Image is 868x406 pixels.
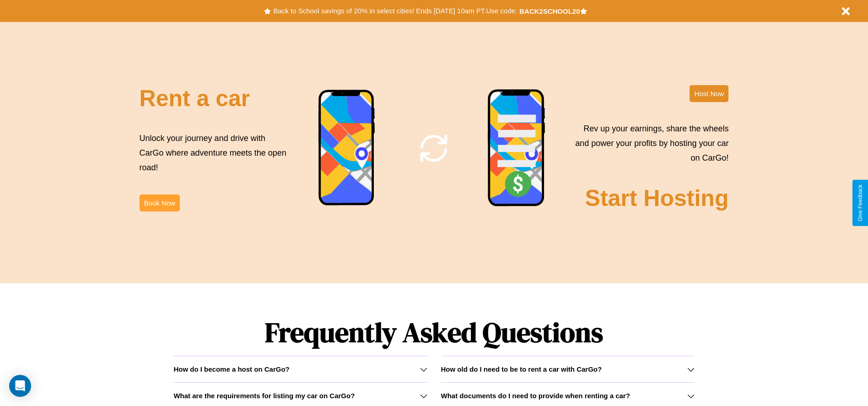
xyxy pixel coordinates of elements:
[173,309,694,356] h1: Frequently Asked Questions
[271,5,519,17] button: Back to School savings of 20% in select cities! Ends [DATE] 10am PT.Use code:
[441,365,602,373] h3: How old do I need to be to rent a car with CarGo?
[857,184,863,222] div: Give Feedback
[173,392,355,400] h3: What are the requirements for listing my car on CarGo?
[318,89,376,207] img: phone
[140,131,290,175] p: Unlock your journey and drive with CarGo where adventure meets the open road!
[173,365,289,373] h3: How do I become a host on CarGo?
[140,195,180,211] button: Book Now
[441,392,630,400] h3: What documents do I need to provide when renting a car?
[570,121,728,166] p: Rev up your earnings, share the wheels and power your profits by hosting your car on CarGo!
[585,185,729,211] h2: Start Hosting
[519,7,580,15] b: BACK2SCHOOL20
[690,85,728,102] button: Host Now
[487,89,546,208] img: phone
[140,85,250,112] h2: Rent a car
[9,375,31,397] div: Open Intercom Messenger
